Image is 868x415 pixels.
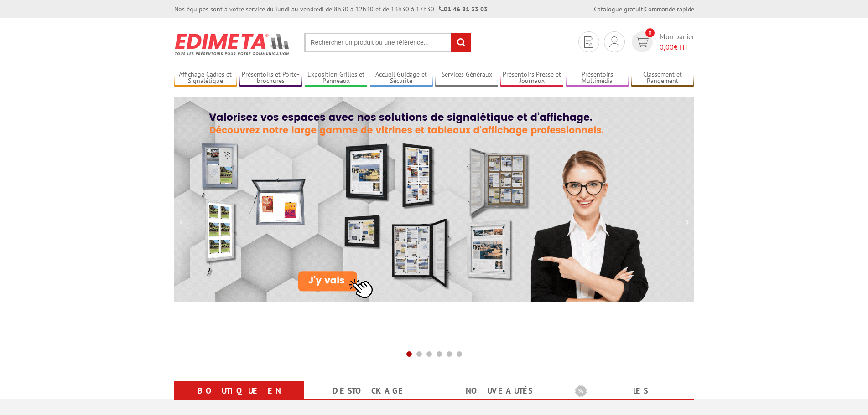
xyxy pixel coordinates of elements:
[174,71,237,86] a: Affichage Cadres et Signalétique
[451,33,471,52] input: rechercher
[660,42,674,51] span: 0,00
[174,5,488,14] div: Nos équipes sont à votre service du lundi au vendredi de 8h30 à 12h30 et de 13h30 à 17h30
[660,31,694,52] span: Mon panier
[304,33,471,52] input: Rechercher un produit ou une référence...
[635,37,649,47] img: devis rapide
[315,383,423,399] a: Destockage
[584,36,593,48] img: devis rapide
[609,36,619,47] img: devis rapide
[575,383,689,401] b: Les promotions
[239,71,302,86] a: Présentoirs et Porte-brochures
[645,5,694,13] a: Commande rapide
[174,27,291,61] img: Présentoir, panneau, stand - Edimeta - PLV, affichage, mobilier bureau, entreprise
[629,31,694,52] a: devis rapide 0 Mon panier 0,00€ HT
[631,71,694,86] a: Classement et Rangement
[305,71,368,86] a: Exposition Grilles et Panneaux
[500,71,563,86] a: Présentoirs Presse et Journaux
[439,5,488,13] strong: 01 46 81 33 03
[594,5,694,14] div: |
[660,42,694,52] span: € HT
[445,383,553,399] a: nouveautés
[566,71,629,86] a: Présentoirs Multimédia
[594,5,643,13] a: Catalogue gratuit
[435,71,498,86] a: Services Généraux
[370,71,433,86] a: Accueil Guidage et Sécurité
[645,28,655,37] span: 0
